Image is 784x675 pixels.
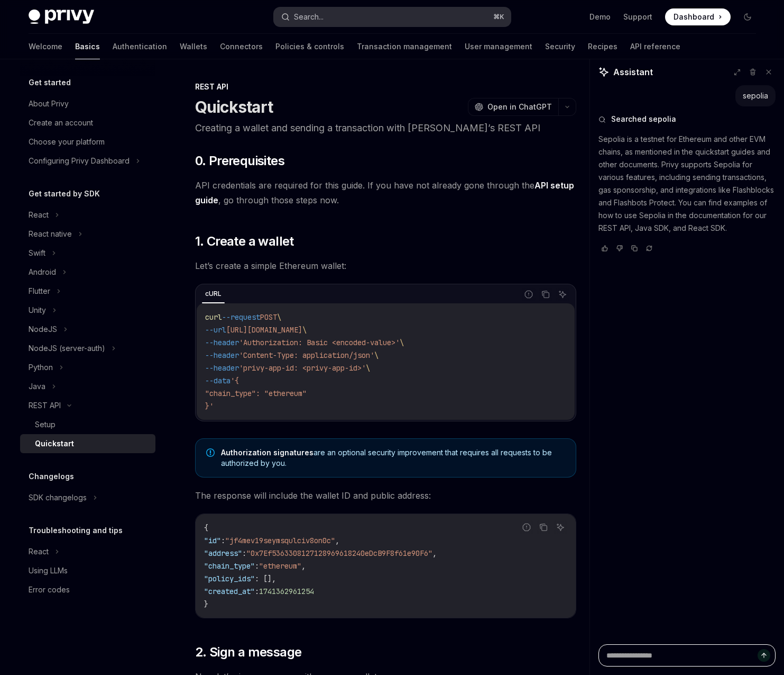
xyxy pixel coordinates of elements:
div: Using LLMs [29,564,68,577]
a: Support [623,12,652,22]
span: } [204,599,208,609]
div: REST API [195,82,576,92]
div: Choose your platform [29,136,105,148]
div: Error codes [29,583,70,596]
span: , [432,548,437,558]
span: 1741362961254 [259,587,314,596]
div: About Privy [29,97,69,110]
button: Report incorrect code [520,520,533,534]
img: dark logo [29,10,94,24]
span: 'privy-app-id: <privy-app-id>' [239,363,366,373]
span: Dashboard [674,12,714,22]
a: User management [465,34,532,59]
a: Authentication [113,34,167,59]
div: Swift [29,247,45,259]
div: Flutter [29,285,50,298]
a: Dashboard [665,8,731,25]
div: cURL [202,287,225,300]
span: --url [205,325,226,335]
span: Let’s create a simple Ethereum wallet: [195,258,576,273]
span: "jf4mev19seymsqulciv8on0c" [225,536,335,545]
span: : [255,587,259,596]
button: Copy the contents from the code block [537,520,550,534]
a: Policies & controls [275,34,344,59]
span: --header [205,350,239,360]
div: SDK changelogs [29,491,87,504]
span: \ [302,325,307,335]
div: NodeJS (server-auth) [29,342,105,355]
span: '{ [230,376,239,385]
div: REST API [29,399,61,412]
h5: Get started [29,76,71,89]
button: Report incorrect code [522,287,536,301]
span: --data [205,376,230,385]
span: The response will include the wallet ID and public address: [195,488,576,503]
span: --header [205,363,239,373]
span: "address" [204,548,242,558]
span: "chain_type" [204,561,255,571]
span: ⌘ K [493,13,504,21]
div: Create an account [29,116,93,129]
span: Searched sepolia [611,114,676,124]
span: : [255,561,259,571]
span: 0. Prerequisites [195,152,284,169]
a: Recipes [588,34,617,59]
a: Security [545,34,575,59]
span: API credentials are required for this guide. If you have not already gone through the , go throug... [195,178,576,208]
p: Creating a wallet and sending a transaction with [PERSON_NAME]’s REST API [195,121,576,136]
button: Search...⌘K [274,7,511,26]
button: Toggle dark mode [739,8,756,25]
a: Transaction management [357,34,452,59]
a: Error codes [20,580,155,599]
span: "ethereum" [259,561,301,571]
button: Ask AI [554,520,567,534]
a: Connectors [220,34,263,59]
button: Open in ChatGPT [468,98,558,116]
span: }' [205,401,214,411]
span: --request [222,312,260,322]
div: Java [29,380,45,393]
a: Setup [20,415,155,434]
span: are an optional security improvement that requires all requests to be authorized by you. [221,447,565,469]
span: curl [205,312,222,322]
div: React [29,545,49,558]
div: sepolia [743,91,768,101]
div: Search... [294,11,324,23]
h1: Quickstart [195,97,273,116]
span: : [221,536,225,545]
div: Quickstart [35,437,74,450]
h5: Troubleshooting and tips [29,524,123,537]
span: \ [374,350,379,360]
div: Configuring Privy Dashboard [29,155,130,167]
span: 1. Create a wallet [195,233,294,250]
span: \ [400,338,404,347]
button: Send message [758,649,770,662]
p: Sepolia is a testnet for Ethereum and other EVM chains, as mentioned in the quickstart guides and... [598,133,776,235]
a: API reference [630,34,680,59]
span: : [242,548,246,558]
a: Create an account [20,113,155,132]
span: "policy_ids" [204,574,255,583]
span: POST [260,312,277,322]
div: React native [29,228,72,240]
button: Copy the contents from the code block [539,287,552,301]
svg: Note [206,448,215,457]
a: Basics [75,34,100,59]
a: Choose your platform [20,132,155,151]
div: React [29,209,49,221]
span: "chain_type": "ethereum" [205,389,307,398]
span: Assistant [613,66,653,78]
div: Android [29,266,56,278]
h5: Get started by SDK [29,187,100,200]
button: Searched sepolia [598,114,776,124]
span: [URL][DOMAIN_NAME] [226,325,302,335]
span: 'Content-Type: application/json' [239,350,374,360]
div: Unity [29,304,46,317]
span: "created_at" [204,587,255,596]
span: --header [205,338,239,347]
span: , [335,536,339,545]
div: Setup [35,418,56,431]
a: Wallets [180,34,207,59]
button: Ask AI [556,287,569,301]
span: "0x7Ef5363308127128969618240eDcB9F8f61e90F6" [246,548,432,558]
